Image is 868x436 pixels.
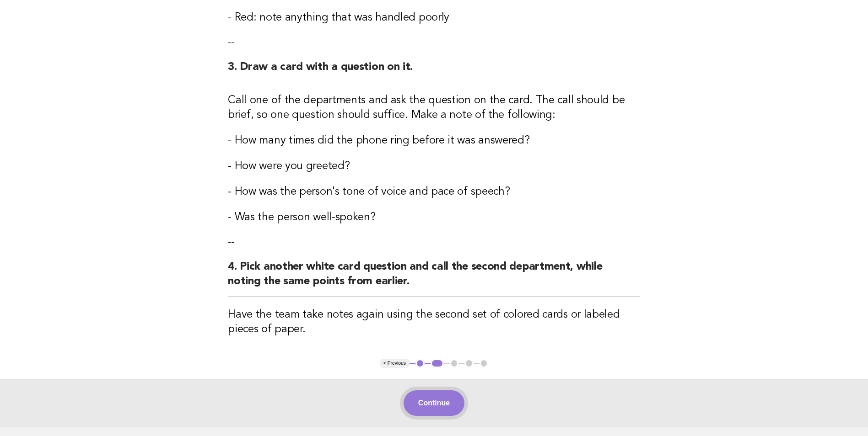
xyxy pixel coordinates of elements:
[228,11,640,25] h3: - Red: note anything that was handled poorly
[228,36,640,49] p: --
[228,93,640,122] h3: Call one of the departments and ask the question on the card. The call should be brief, so one qu...
[228,210,640,225] h3: - Was the person well-spoken?
[431,359,444,368] button: 2
[228,185,640,199] h3: - How was the person's tone of voice and pace of speech?
[380,359,410,368] button: < Previous
[228,60,640,82] h2: 3. Draw a card with a question on it.
[415,359,425,368] button: 1
[228,133,640,148] h3: - How many times did the phone ring before it was answered?
[404,390,464,416] button: Continue
[228,159,640,174] h3: - How were you greeted?
[228,308,640,337] h3: Have the team take notes again using the second set of colored cards or labeled pieces of paper.
[228,236,640,249] p: --
[228,260,640,297] h2: 4. Pick another white card question and call the second department, while noting the same points ...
